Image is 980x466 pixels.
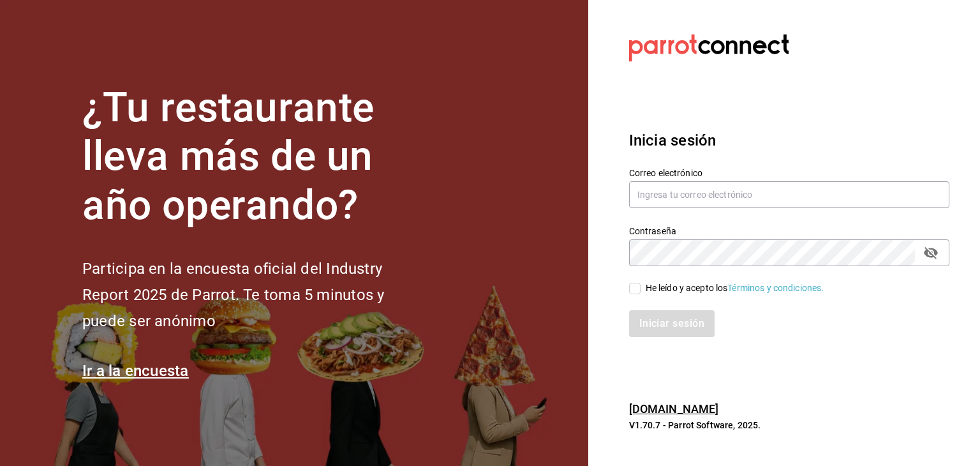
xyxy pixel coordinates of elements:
a: [DOMAIN_NAME] [629,402,719,416]
h3: Inicia sesión [629,129,949,152]
div: He leído y acepto los [646,282,824,295]
h1: ¿Tu restaurante lleva más de un año operando? [82,84,427,230]
button: passwordField [920,242,942,264]
label: Contraseña [629,226,949,235]
label: Correo electrónico [629,168,949,177]
input: Ingresa tu correo electrónico [629,181,949,208]
h2: Participa en la encuesta oficial del Industry Report 2025 de Parrot. Te toma 5 minutos y puede se... [82,256,427,334]
a: Términos y condiciones. [727,283,824,293]
p: V1.70.7 - Parrot Software, 2025. [629,419,949,432]
a: Ir a la encuesta [82,362,189,380]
